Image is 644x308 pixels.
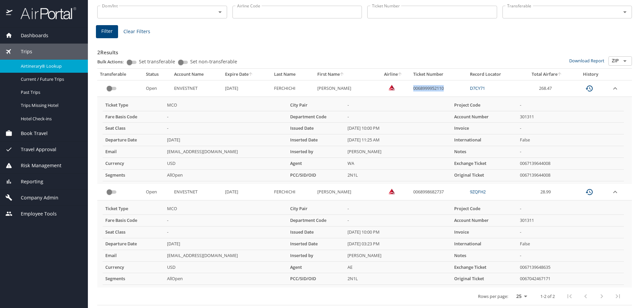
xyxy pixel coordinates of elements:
[222,184,271,200] td: [DATE]
[388,84,395,91] img: VxQ0i4AAAAASUVORK5CYII=
[103,226,164,238] th: Seat Class
[557,72,562,77] button: sort
[164,261,287,273] td: USD
[451,250,517,261] th: Notes
[315,69,376,80] th: First Name
[215,7,225,17] button: Open
[345,226,451,238] td: [DATE] 10:00 PM
[451,238,517,250] th: International
[411,184,467,200] td: 0068998682737
[451,273,517,285] th: Original Ticket
[287,170,345,181] th: PCC/SID/OID
[271,184,315,200] td: FERCHICHI
[287,134,345,146] th: Inserted Date
[222,80,271,97] td: [DATE]
[345,111,451,123] td: -
[511,291,530,301] select: rows per page
[517,238,624,250] td: False
[143,184,171,200] td: Open
[521,184,573,200] td: 28.99
[103,123,164,134] th: Seat Class
[345,214,451,226] td: -
[478,294,508,299] p: Rows per page:
[164,214,287,226] td: -
[103,203,164,214] th: Ticket Type
[517,170,624,181] td: 0067139644008
[345,238,451,250] td: [DATE] 03:23 PM
[271,80,315,97] td: FERCHICHI
[164,111,287,123] td: -
[164,146,287,158] td: [EMAIL_ADDRESS][DOMAIN_NAME]
[171,80,222,97] td: ENVESTNET
[620,56,630,66] button: Open
[345,250,451,261] td: [PERSON_NAME]
[12,162,61,169] span: Risk Management
[6,7,13,20] img: icon-airportal.png
[103,146,164,158] th: Email
[12,178,43,185] span: Reporting
[143,69,171,80] th: Status
[620,7,630,17] button: Open
[345,158,451,170] td: WA
[451,146,517,158] th: Notes
[517,203,624,214] td: -
[287,123,345,134] th: Issued Date
[517,146,624,158] td: -
[521,80,573,97] td: 268.47
[97,45,632,56] h3: 2 Results
[287,100,345,111] th: City Pair
[164,134,287,146] td: [DATE]
[103,214,164,226] th: Fare Basis Code
[103,134,164,146] th: Departure Date
[611,84,619,93] button: expand row
[190,59,237,64] span: Set non-transferable
[171,69,222,80] th: Account Name
[315,80,376,97] td: [PERSON_NAME]
[103,111,164,123] th: Fare Basis Code
[517,123,624,134] td: -
[21,102,80,109] span: Trips Missing Hotel
[411,80,467,97] td: 0068999952110
[451,134,517,146] th: International
[164,226,287,238] td: -
[287,146,345,158] th: Inserted by
[345,146,451,158] td: [PERSON_NAME]
[470,189,486,195] a: 9ZQFH2
[517,100,624,111] td: -
[171,184,222,200] td: ENVESTNET
[164,158,287,170] td: USD
[12,210,57,218] span: Employee Tools
[411,69,467,80] th: Ticket Number
[21,76,80,82] span: Current / Future Trips
[517,273,624,285] td: 0067042467171
[517,158,624,170] td: 0067139644008
[451,158,517,170] th: Exchange Ticket
[517,214,624,226] td: 301311
[569,58,604,64] a: Download Report
[340,72,344,77] button: sort
[388,188,395,195] img: VxQ0i4AAAAASUVORK5CYII=
[164,250,287,261] td: [EMAIL_ADDRESS][DOMAIN_NAME]
[345,273,451,285] td: 2N1L
[451,170,517,181] th: Original Ticket
[517,111,624,123] td: 301311
[100,71,141,77] div: Transferable
[573,69,608,80] th: History
[517,250,624,261] td: -
[164,123,287,134] td: -
[345,123,451,134] td: [DATE] 10:00 PM
[103,100,624,181] table: more info about unused tickets
[517,134,624,146] td: False
[103,203,624,285] table: more info about unused tickets
[13,7,76,20] img: airportal-logo.png
[287,273,345,285] th: PCC/SID/OID
[376,69,411,80] th: Airline
[103,170,164,181] th: Segments
[12,130,48,137] span: Book Travel
[517,226,624,238] td: -
[287,250,345,261] th: Inserted by
[470,85,485,91] a: D7CY71
[123,27,150,36] span: Clear Filters
[222,69,271,80] th: Expire Date
[398,72,402,77] button: sort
